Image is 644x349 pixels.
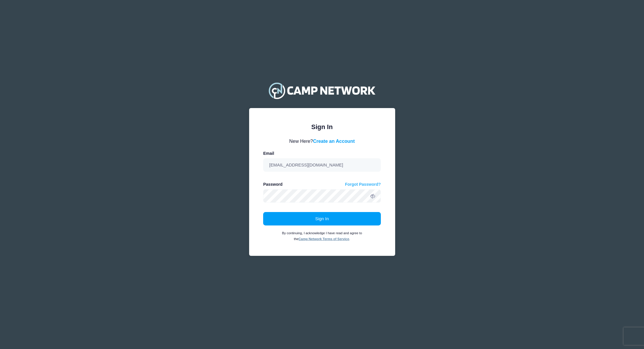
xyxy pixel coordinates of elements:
small: By continuing, I acknowledge I have read and agree to the . [282,231,362,241]
label: Email [263,150,274,157]
label: Password [263,181,282,187]
a: Create an Account [313,138,355,144]
a: Forgot Password? [345,181,381,187]
div: New Here? [263,138,381,145]
img: Camp Network [266,79,378,102]
button: Sign In [263,212,381,225]
div: Sign In [263,122,381,132]
a: Camp Network Terms of Service [298,237,349,241]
